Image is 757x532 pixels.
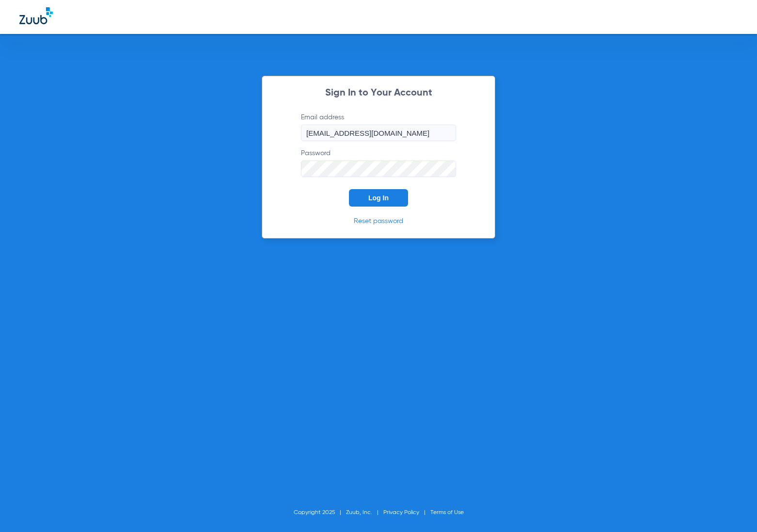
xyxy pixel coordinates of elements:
img: Zuub Logo [19,7,53,24]
input: Password [301,161,456,177]
li: Zuub, Inc. [346,508,383,517]
iframe: Chat Widget [709,485,757,532]
h2: Sign In to Your Account [286,88,471,98]
input: Email address [301,125,456,141]
label: Password [301,148,456,177]
a: Reset password [354,218,403,225]
a: Privacy Policy [383,510,419,516]
label: Email address [301,113,456,141]
button: Log In [349,189,408,207]
li: Copyright 2025 [294,508,346,517]
a: Terms of Use [430,510,464,516]
span: Log In [368,194,389,202]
